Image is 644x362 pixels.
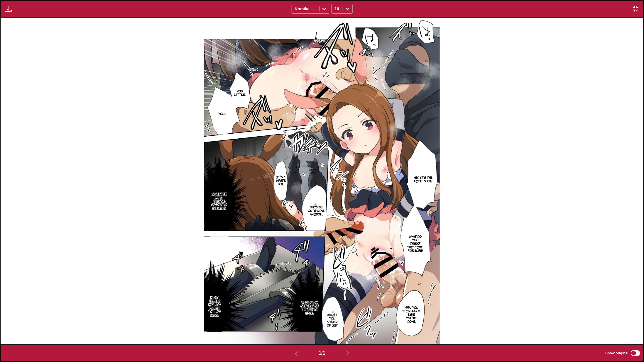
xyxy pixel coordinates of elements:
[298,299,321,316] p: Well, I can get out of this with ease.
[324,312,340,328] p: Aren't you afraid of us...?
[410,174,437,184] p: Hey, it's the fifth shot!
[406,233,425,253] p: What do you think? This time for sure!
[631,350,640,356] input: Show original
[401,304,422,324] p: Hmm... You still look like you're done.
[233,88,247,97] p: You little...
[344,349,351,356] img: Next page
[210,191,229,211] p: I wonder what they're going to do next...
[319,351,325,356] span: 1 / 1
[307,204,326,217] p: She's so cute, like an idol...
[5,5,12,12] img: Download translated images
[217,111,228,116] p: You...!
[293,350,300,357] img: Previous page
[605,351,628,355] span: Show original
[207,294,222,318] p: Next time, I have to punish the bad guys...
[275,174,287,187] p: It's a waste, but...
[204,18,440,345] img: Manga Panel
